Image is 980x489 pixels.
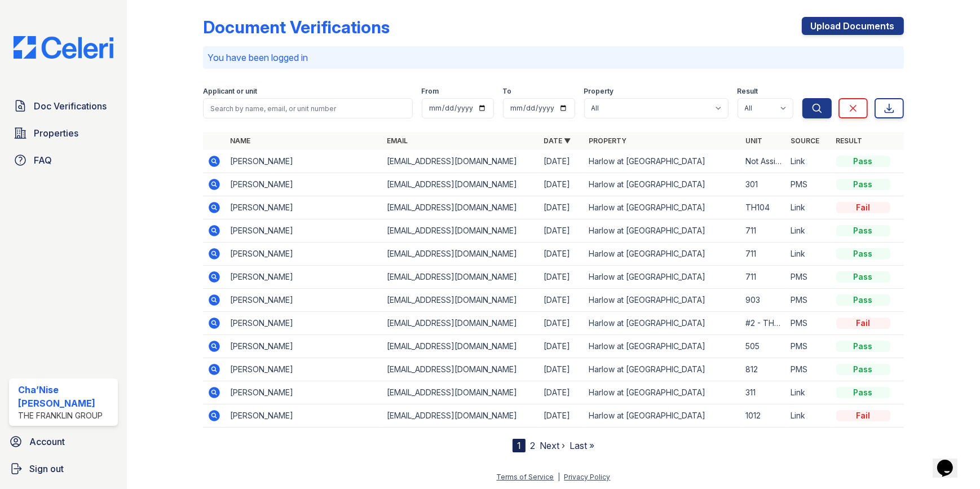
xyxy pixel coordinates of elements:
a: Result [836,136,863,145]
td: Link [787,150,832,173]
td: [DATE] [539,173,584,196]
a: Unit [746,136,763,145]
td: [EMAIL_ADDRESS][DOMAIN_NAME] [382,266,539,289]
td: Harlow at [GEOGRAPHIC_DATA] [584,243,741,266]
span: Doc Verifications [34,99,107,113]
td: #2 - TH104 [741,312,787,335]
a: Source [791,136,820,145]
a: Properties [9,122,118,144]
td: Harlow at [GEOGRAPHIC_DATA] [584,335,741,358]
td: [PERSON_NAME] [226,219,382,243]
td: [DATE] [539,358,584,381]
div: | [558,473,560,481]
div: Document Verifications [203,17,390,37]
td: Harlow at [GEOGRAPHIC_DATA] [584,173,741,196]
td: TH104 [741,196,787,219]
td: PMS [787,312,832,335]
td: [DATE] [539,312,584,335]
td: 903 [741,289,787,312]
div: Fail [836,202,890,213]
div: Fail [836,410,890,421]
div: Fail [836,318,890,329]
td: [PERSON_NAME] [226,243,382,266]
td: [EMAIL_ADDRESS][DOMAIN_NAME] [382,381,539,404]
a: Sign out [5,457,122,480]
td: [EMAIL_ADDRESS][DOMAIN_NAME] [382,173,539,196]
div: Pass [836,248,890,259]
a: 2 [530,440,535,451]
label: Property [584,87,614,96]
a: FAQ [9,149,118,171]
td: [PERSON_NAME] [226,358,382,381]
td: [DATE] [539,196,584,219]
div: Pass [836,179,890,190]
td: [DATE] [539,381,584,404]
iframe: chat widget [933,444,969,478]
td: Harlow at [GEOGRAPHIC_DATA] [584,404,741,428]
div: Pass [836,294,890,306]
span: FAQ [34,153,52,167]
td: [DATE] [539,266,584,289]
td: Link [787,404,832,428]
td: PMS [787,335,832,358]
div: Cha’Nise [PERSON_NAME] [18,383,113,410]
td: [DATE] [539,243,584,266]
td: 505 [741,335,787,358]
td: PMS [787,173,832,196]
td: Harlow at [GEOGRAPHIC_DATA] [584,358,741,381]
a: Privacy Policy [564,473,610,481]
td: [PERSON_NAME] [226,266,382,289]
label: Result [738,87,758,96]
td: 311 [741,381,787,404]
td: [EMAIL_ADDRESS][DOMAIN_NAME] [382,243,539,266]
div: 1 [513,439,526,452]
td: 711 [741,243,787,266]
td: [DATE] [539,150,584,173]
td: Harlow at [GEOGRAPHIC_DATA] [584,289,741,312]
td: [EMAIL_ADDRESS][DOMAIN_NAME] [382,312,539,335]
td: PMS [787,289,832,312]
a: Date ▼ [544,136,571,145]
td: [EMAIL_ADDRESS][DOMAIN_NAME] [382,335,539,358]
td: [DATE] [539,289,584,312]
span: Account [29,435,65,448]
a: Name [230,136,250,145]
td: [EMAIL_ADDRESS][DOMAIN_NAME] [382,404,539,428]
td: [PERSON_NAME] [226,404,382,428]
label: Applicant or unit [203,87,257,96]
td: 812 [741,358,787,381]
a: Terms of Service [496,473,554,481]
td: Link [787,381,832,404]
td: [DATE] [539,404,584,428]
td: Link [787,219,832,243]
div: Pass [836,225,890,236]
label: From [422,87,439,96]
img: CE_Logo_Blue-a8612792a0a2168367f1c8372b55b34899dd931a85d93a1a3d3e32e68fde9ad4.png [5,36,122,59]
a: Account [5,430,122,453]
div: Pass [836,156,890,167]
td: [PERSON_NAME] [226,381,382,404]
a: Next › [540,440,565,451]
td: [DATE] [539,335,584,358]
td: Link [787,243,832,266]
div: Pass [836,364,890,375]
td: Harlow at [GEOGRAPHIC_DATA] [584,219,741,243]
a: Last » [570,440,594,451]
td: [EMAIL_ADDRESS][DOMAIN_NAME] [382,196,539,219]
td: Link [787,196,832,219]
td: PMS [787,358,832,381]
td: Not Assigned yet [741,150,787,173]
td: [PERSON_NAME] [226,173,382,196]
td: [PERSON_NAME] [226,335,382,358]
td: Harlow at [GEOGRAPHIC_DATA] [584,312,741,335]
span: Sign out [29,462,64,475]
td: [EMAIL_ADDRESS][DOMAIN_NAME] [382,289,539,312]
td: [EMAIL_ADDRESS][DOMAIN_NAME] [382,150,539,173]
div: Pass [836,387,890,398]
td: [PERSON_NAME] [226,196,382,219]
div: The Franklin Group [18,410,113,421]
a: Property [589,136,626,145]
p: You have been logged in [208,51,899,64]
td: Harlow at [GEOGRAPHIC_DATA] [584,381,741,404]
